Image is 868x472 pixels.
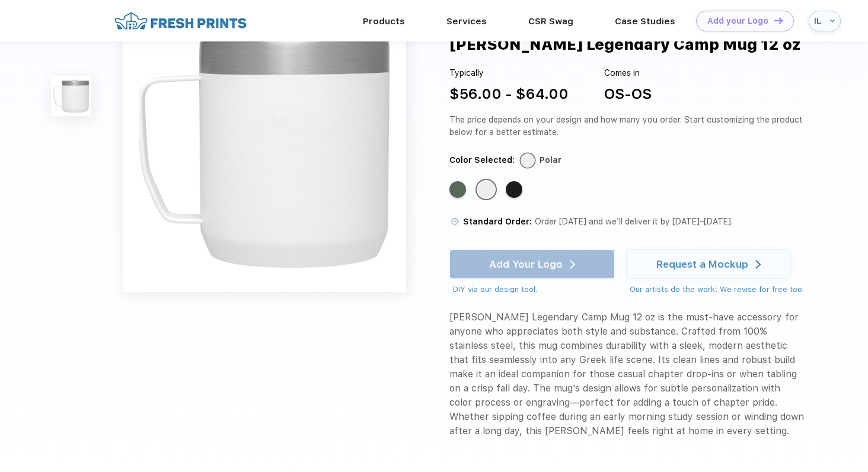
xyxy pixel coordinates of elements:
[540,154,561,166] div: Polar
[707,16,768,26] div: Add your Logo
[449,67,569,79] div: Typically
[506,181,522,198] div: Black
[111,11,250,31] img: fo%20logo%202.webp
[463,217,532,226] span: Standard Order:
[830,18,835,23] img: arrow_down_blue.svg
[51,76,91,116] img: func=resize&h=100
[449,310,805,438] div: [PERSON_NAME] Legendary Camp Mug 12 oz is the must-have accessory for anyone who appreciates both...
[449,114,805,139] div: The price depends on your design and how many you order. Start customizing the product below for ...
[449,154,515,166] div: Color Selected:
[453,284,614,296] div: DIY via our design tool.
[604,84,652,105] div: OS-OS
[774,17,783,24] img: DT
[814,16,827,26] div: IL
[449,33,801,56] div: [PERSON_NAME] Legendary Camp Mug 12 oz
[449,216,460,227] img: standard order
[449,84,569,105] div: $56.00 - $64.00
[363,16,405,27] a: Products
[755,260,761,269] img: white arrow
[630,284,804,296] div: Our artists do the work! We revise for free too.
[449,181,466,198] div: Green
[123,9,406,292] img: func=resize&h=640
[604,67,652,79] div: Comes in
[478,181,494,198] div: Polar
[535,217,733,226] span: Order [DATE] and we’ll deliver it by [DATE]–[DATE].
[656,258,748,270] div: Request a Mockup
